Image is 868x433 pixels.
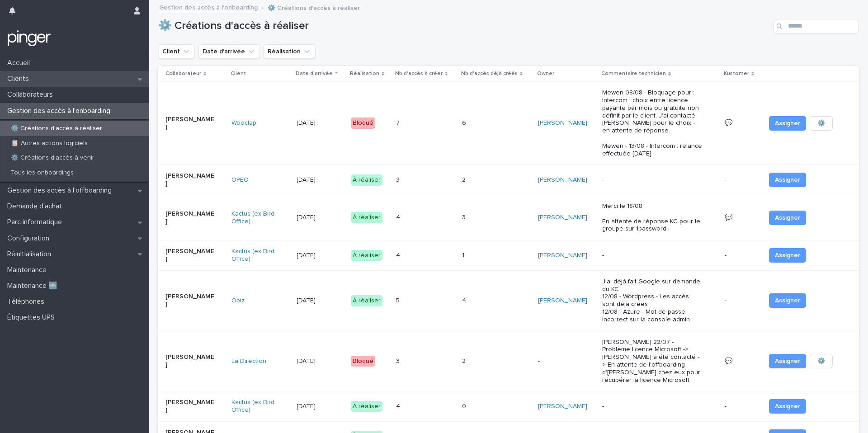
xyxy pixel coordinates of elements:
[725,358,732,364] a: 💬
[462,356,467,365] p: 2
[165,293,216,308] p: [PERSON_NAME]
[165,116,216,131] p: [PERSON_NAME]
[231,248,282,263] a: Kactus (ex Bird Office)
[158,391,859,422] tr: [PERSON_NAME]Kactus (ex Bird Office) [DATE]À réaliser44 00 [PERSON_NAME] --- Assigner
[725,401,728,410] p: -
[602,202,703,233] p: Merci le 18/08 En attente de réponse KC pour le groupe sur 1password.
[4,313,62,322] p: Étiquettes UPS
[231,69,246,79] p: Client
[396,250,402,259] p: 4
[4,234,57,243] p: Configuration
[165,399,216,414] p: [PERSON_NAME]
[4,202,69,211] p: Demande d'achat
[724,69,749,79] p: Kustomer
[396,174,401,184] p: 3
[602,89,703,157] p: Mewen 08/08 - Bloquage pour : Intercom : choix entre licence payante par mois ou gratuite non déf...
[165,69,201,79] p: Collaborateur
[462,174,467,184] p: 2
[537,69,554,79] p: Owner
[396,356,401,365] p: 3
[601,69,666,79] p: Commentaire technicien
[725,250,728,259] p: -
[297,119,344,127] p: [DATE]
[775,402,800,411] span: Assigner
[264,44,316,59] button: Réalisation
[773,19,859,33] input: Search
[538,297,587,305] a: [PERSON_NAME]
[602,403,703,410] p: -
[775,251,800,260] span: Assigner
[810,116,833,131] button: ⚙️
[775,357,800,366] span: Assigner
[462,401,468,410] p: 0
[725,174,728,184] p: -
[725,120,732,126] a: 💬
[296,69,333,79] p: Date d'arrivée
[396,401,402,410] p: 4
[538,176,587,184] a: [PERSON_NAME]
[159,2,258,12] a: Gestion des accès à l’onboarding
[231,210,282,226] a: Kactus (ex Bird Office)
[297,214,344,221] p: [DATE]
[4,250,58,259] p: Réinitialisation
[817,357,825,366] span: ⚙️
[396,295,401,305] p: 5
[297,176,344,184] p: [DATE]
[775,175,800,184] span: Assigner
[198,44,260,59] button: Date d'arrivée
[4,154,102,162] p: ⚙️ Créations d'accès à venir
[4,107,118,115] p: Gestion des accès à l’onboarding
[396,212,402,221] p: 4
[462,118,468,127] p: 6
[4,90,60,99] p: Collaborateurs
[158,82,859,165] tr: [PERSON_NAME]Wooclap [DATE]Bloqué77 66 [PERSON_NAME] Mewen 08/08 - Bloquage pour : Intercom : cho...
[351,401,382,412] div: À réaliser
[769,211,806,225] button: Assigner
[297,252,344,259] p: [DATE]
[4,282,65,290] p: Maintenance 🆕
[538,214,587,221] a: [PERSON_NAME]
[769,354,806,368] button: Assigner
[462,295,468,305] p: 4
[351,174,382,186] div: À réaliser
[395,69,443,79] p: Nb d'accès à créer
[165,210,216,226] p: [PERSON_NAME]
[817,119,825,128] span: ⚙️
[158,240,859,271] tr: [PERSON_NAME]Kactus (ex Bird Office) [DATE]À réaliser44 11 [PERSON_NAME] --- Assigner
[602,252,703,259] p: -
[769,116,806,131] button: Assigner
[461,69,518,79] p: Nb d'accès déjà créés
[602,176,703,184] p: -
[297,403,344,410] p: [DATE]
[538,358,588,365] p: -
[231,119,256,127] a: Wooclap
[351,250,382,261] div: À réaliser
[769,248,806,263] button: Assigner
[775,119,800,128] span: Assigner
[7,29,51,47] img: mTgBEunGTSyRkCgitkcU
[231,176,249,184] a: OPEO
[297,297,344,305] p: [DATE]
[4,186,119,195] p: Gestion des accès à l’offboarding
[351,295,382,306] div: À réaliser
[268,2,360,12] p: ⚙️ Créations d'accès à réaliser
[158,19,769,33] h1: ⚙️ Créations d'accès à réaliser
[4,297,52,306] p: Téléphones
[165,172,216,188] p: [PERSON_NAME]
[538,403,587,410] a: [PERSON_NAME]
[351,356,375,367] div: Bloqué
[4,125,109,132] p: ⚙️ Créations d'accès à réaliser
[725,295,728,305] p: -
[769,293,806,308] button: Assigner
[158,331,859,391] tr: [PERSON_NAME]La Direction [DATE]Bloqué33 22 -[PERSON_NAME] 22/07 - Problème licence Microsoft -> ...
[538,252,587,259] a: [PERSON_NAME]
[231,399,282,414] a: Kactus (ex Bird Office)
[351,118,375,129] div: Bloqué
[350,69,379,79] p: Réalisation
[4,75,36,83] p: Clients
[165,248,216,263] p: [PERSON_NAME]
[775,213,800,222] span: Assigner
[4,218,69,226] p: Parc informatique
[602,278,703,324] p: J'ai déjà fait Google sur demande du KC 12/08 - Wordpress - Les accès sont déjà créés 12/08 - Azu...
[158,195,859,240] tr: [PERSON_NAME]Kactus (ex Bird Office) [DATE]À réaliser44 33 [PERSON_NAME] Merci le 18/08 En attent...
